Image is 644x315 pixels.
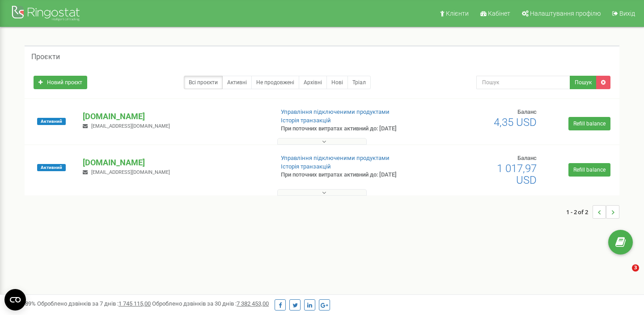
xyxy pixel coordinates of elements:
a: Архівні [299,76,327,89]
iframe: Intercom live chat [614,264,635,286]
a: Управління підключеними продуктами [281,155,390,161]
button: Open CMP widget [4,289,26,311]
button: Пошук [570,76,597,89]
p: [DOMAIN_NAME] [83,111,266,122]
span: Кабінет [488,10,510,17]
span: Вихід [619,10,635,17]
img: Ringostat Logo [11,4,83,25]
h5: Проєкти [31,53,60,61]
nav: ... [566,196,619,228]
a: Всі проєкти [184,76,223,89]
a: Refill balance [568,117,610,130]
a: Історія транзакцій [281,117,331,124]
a: Не продовжені [251,76,299,89]
a: Нові [326,76,348,89]
a: Управління підключеними продуктами [281,108,390,115]
span: 1 017,97 USD [497,162,537,186]
span: 1 - 2 of 2 [566,205,593,219]
span: Активний [37,164,66,171]
span: Оброблено дзвінків за 30 днів : [152,300,269,307]
p: При поточних витратах активний до: [DATE] [281,125,415,133]
u: 7 382 453,00 [237,300,269,307]
a: Активні [222,76,252,89]
u: 1 745 115,00 [119,300,151,307]
span: Клієнти [446,10,469,17]
span: Баланс [517,108,537,115]
p: [DOMAIN_NAME] [83,157,266,168]
p: При поточних витратах активний до: [DATE] [281,171,415,179]
span: Баланс [517,155,537,161]
span: Активний [37,118,66,125]
span: 4,35 USD [494,116,537,129]
span: [EMAIL_ADDRESS][DOMAIN_NAME] [91,169,170,175]
a: Refill balance [568,163,610,177]
span: 3 [632,264,639,272]
span: [EMAIL_ADDRESS][DOMAIN_NAME] [91,123,170,129]
span: Налаштування профілю [530,10,601,17]
a: Історія транзакцій [281,163,331,170]
input: Пошук [476,76,570,89]
a: Новий проєкт [34,76,87,89]
a: Тріал [347,76,371,89]
span: Оброблено дзвінків за 7 днів : [37,300,151,307]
